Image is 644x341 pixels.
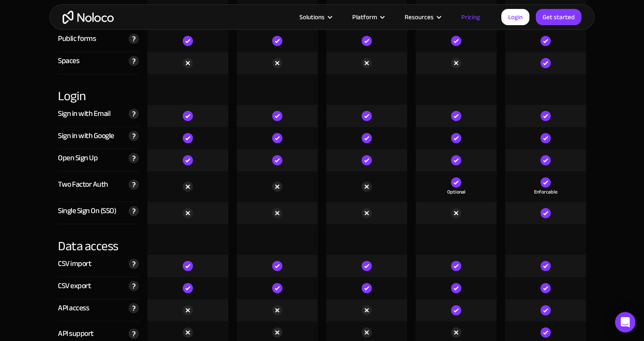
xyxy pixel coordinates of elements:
[536,9,581,25] a: Get started
[58,280,91,292] div: CSV export
[615,312,635,332] div: Open Intercom Messenger
[58,257,91,270] div: CSV import
[58,55,79,67] div: Spaces
[405,12,434,23] div: Resources
[534,188,558,196] div: Enforcable
[58,32,96,45] div: Public forms
[58,302,89,315] div: API access
[394,12,451,23] div: Resources
[58,178,108,191] div: Two Factor Auth
[58,205,116,217] div: Single Sign On (SSO)
[63,11,114,24] a: home
[58,327,94,340] div: API support
[299,12,325,23] div: Solutions
[451,12,491,23] a: Pricing
[58,224,139,255] div: Data access
[58,107,110,120] div: Sign in with Email
[352,12,377,23] div: Platform
[58,74,139,105] div: Login
[501,9,529,25] a: Login
[58,152,98,165] div: Open Sign Up
[342,12,394,23] div: Platform
[447,188,466,196] div: Optional
[58,130,114,142] div: Sign in with Google
[289,12,342,23] div: Solutions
